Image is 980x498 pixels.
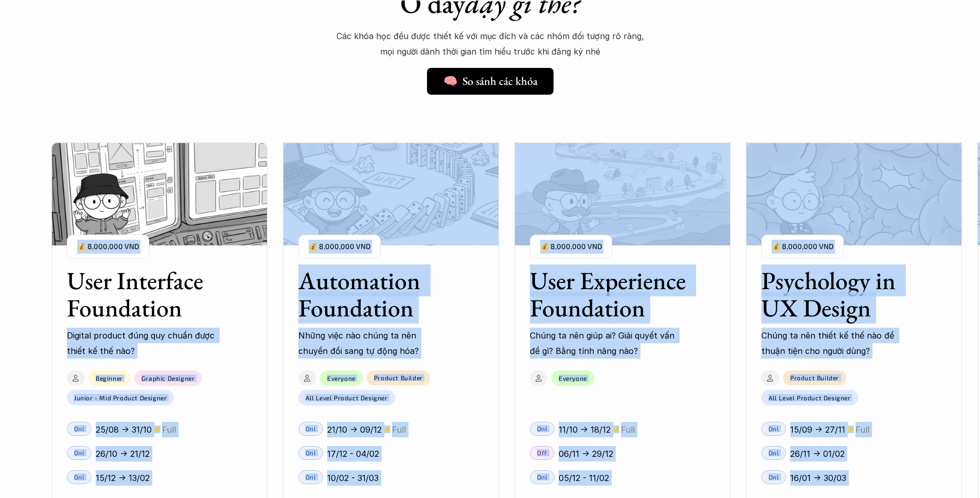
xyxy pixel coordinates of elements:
[392,422,406,437] p: Full
[384,425,389,433] p: 🟡
[621,422,635,437] p: Full
[327,374,355,381] p: Everyone
[769,449,779,456] p: Onl
[769,394,851,401] p: All Level Product Designer
[559,470,609,486] p: 05/12 - 11/02
[298,267,458,322] h3: Automation Foundation
[336,28,645,60] p: Các khóa học đều được thiết kế với mục đích và các nhóm đối tượng rõ ràng, mọi người dành thời gi...
[96,374,123,381] p: Beginner
[761,267,921,322] h3: Psychology in UX Design
[530,267,689,322] h3: User Experience Foundation
[769,425,779,432] p: Onl
[67,267,226,322] h3: User Interface Foundation
[537,449,547,456] p: Off
[530,328,679,359] p: Chúng ta nên giúp ai? Giải quyết vấn đề gì? Bằng tính năng nào?
[306,425,316,432] p: Onl
[374,374,423,381] p: Product Builder
[141,374,195,381] p: Graphic Designer
[96,470,150,486] p: 15/12 -> 13/02
[427,68,554,95] a: 🧠 So sánh các khóa
[559,374,587,381] p: Everyone
[559,422,611,437] p: 11/10 -> 18/12
[67,328,216,359] p: Digital product đúng quy chuẩn được thiết kế thế nào?
[96,422,152,437] p: 25/08 -> 31/10
[790,374,839,381] p: Product Builder
[790,422,845,437] p: 15/09 -> 27/11
[327,470,379,486] p: 10/02 - 31/03
[790,470,846,486] p: 16/01 -> 30/03
[613,425,618,433] p: 🟡
[74,394,167,401] p: Junior - Mid Product Designer
[537,473,548,481] p: Onl
[162,422,176,437] p: Full
[309,240,370,254] p: 💰 8,000,000 VND
[327,446,379,461] p: 17/12 - 04/02
[443,75,538,88] h5: 🧠 So sánh các khóa
[772,240,833,254] p: 💰 8,000,000 VND
[537,425,548,432] p: Onl
[306,449,316,456] p: Onl
[848,425,853,433] p: 🟡
[856,422,869,437] p: Full
[559,446,613,461] p: 06/11 -> 29/12
[327,422,382,437] p: 21/10 -> 09/12
[769,473,779,481] p: Onl
[154,425,159,433] p: 🟡
[790,446,845,461] p: 26/11 -> 01/02
[96,446,150,461] p: 26/10 -> 21/12
[77,240,139,254] p: 💰 8,000,000 VND
[540,240,602,254] p: 💰 8,000,000 VND
[306,473,316,481] p: Onl
[306,394,388,401] p: All Level Product Designer
[298,328,448,359] p: Những việc nào chúng ta nên chuyển đổi sang tự động hóa?
[761,328,911,359] p: Chúng ta nên thiết kế thế nào để thuận tiện cho người dùng?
